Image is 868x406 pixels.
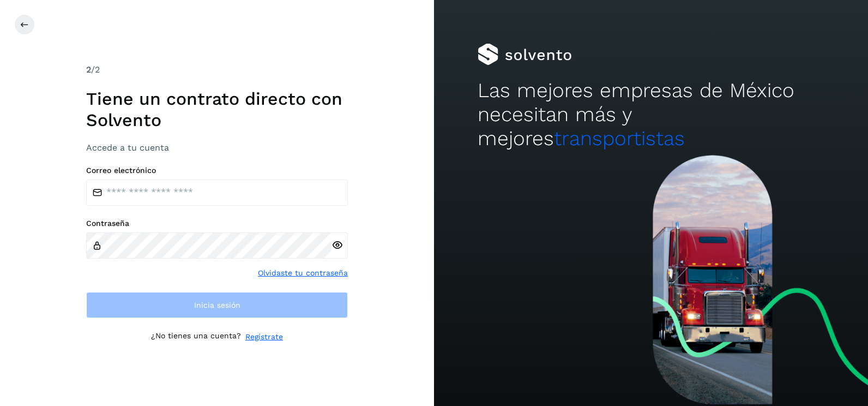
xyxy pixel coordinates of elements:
span: 2 [86,64,91,75]
span: transportistas [554,127,685,150]
h2: Las mejores empresas de México necesitan más y mejores [478,79,825,151]
p: ¿No tienes una cuenta? [151,331,241,343]
a: Olvidaste tu contraseña [258,267,348,279]
label: Contraseña [86,219,348,228]
label: Correo electrónico [86,166,348,175]
a: Regístrate [245,331,283,343]
div: /2 [86,63,348,76]
h3: Accede a tu cuenta [86,142,348,153]
button: Inicia sesión [86,292,348,318]
h1: Tiene un contrato directo con Solvento [86,88,348,130]
span: Inicia sesión [194,301,240,309]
